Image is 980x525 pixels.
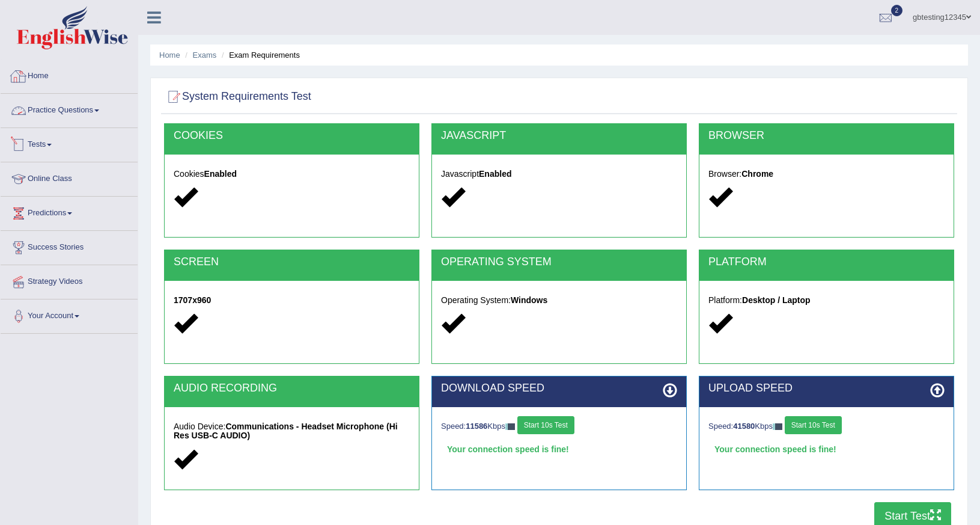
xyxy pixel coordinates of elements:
[174,130,410,142] h2: COOKIES
[1,197,138,227] a: Predictions
[733,422,755,431] strong: 41580
[1,265,138,295] a: Strategy Videos
[441,440,677,458] div: Your connection speed is fine!
[441,382,677,395] h2: DOWNLOAD SPEED
[441,296,677,305] h5: Operating System:
[517,416,574,434] button: Start 10s Test
[785,416,842,434] button: Start 10s Test
[742,295,811,305] strong: Desktop / Laptop
[741,169,773,179] strong: Chrome
[708,440,945,458] div: Your connection speed is fine!
[1,231,138,261] a: Success Stories
[511,295,547,305] strong: Windows
[505,423,515,430] img: ajax-loader-fb-connection.gif
[441,416,677,437] div: Speed: Kbps
[708,130,945,142] h2: BROWSER
[466,422,487,431] strong: 11586
[174,256,410,268] h2: SCREEN
[708,416,945,437] div: Speed: Kbps
[219,49,300,61] li: Exam Requirements
[891,5,903,16] span: 2
[174,170,410,179] h5: Cookies
[193,51,217,60] a: Exams
[159,51,180,60] a: Home
[174,382,410,395] h2: AUDIO RECORDING
[708,296,945,305] h5: Platform:
[174,422,410,441] h5: Audio Device:
[1,162,138,192] a: Online Class
[773,423,782,430] img: ajax-loader-fb-connection.gif
[1,299,138,330] a: Your Account
[1,60,138,90] a: Home
[441,130,677,142] h2: JAVASCRIPT
[1,128,138,158] a: Tests
[174,295,211,305] strong: 1707x960
[708,382,945,395] h2: UPLOAD SPEED
[204,169,237,179] strong: Enabled
[174,422,398,440] strong: Communications - Headset Microphone (Hi Res USB-C AUDIO)
[708,170,945,179] h5: Browser:
[708,256,945,268] h2: PLATFORM
[164,88,311,106] h2: System Requirements Test
[441,256,677,268] h2: OPERATING SYSTEM
[441,170,677,179] h5: Javascript
[1,94,138,124] a: Practice Questions
[479,169,511,179] strong: Enabled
